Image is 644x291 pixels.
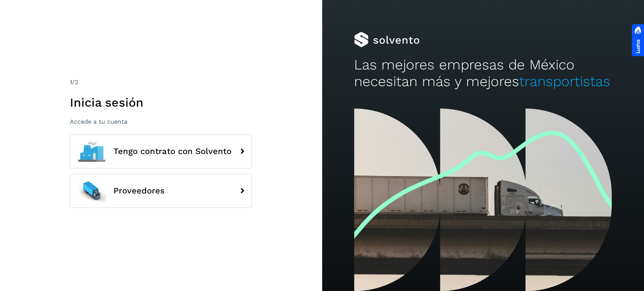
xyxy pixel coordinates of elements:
[70,78,252,87] div: /2
[70,95,252,110] h1: Inicia sesión
[354,57,612,90] h2: Las mejores empresas de México necesitan más y mejores
[70,79,72,86] span: 1
[70,134,252,168] button: Tengo contrato con Solvento
[70,118,252,125] p: Accede a tu cuenta
[70,174,252,208] button: Proveedores
[113,147,231,156] span: Tengo contrato con Solvento
[113,186,165,195] span: Proveedores
[519,73,610,90] span: transportistas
